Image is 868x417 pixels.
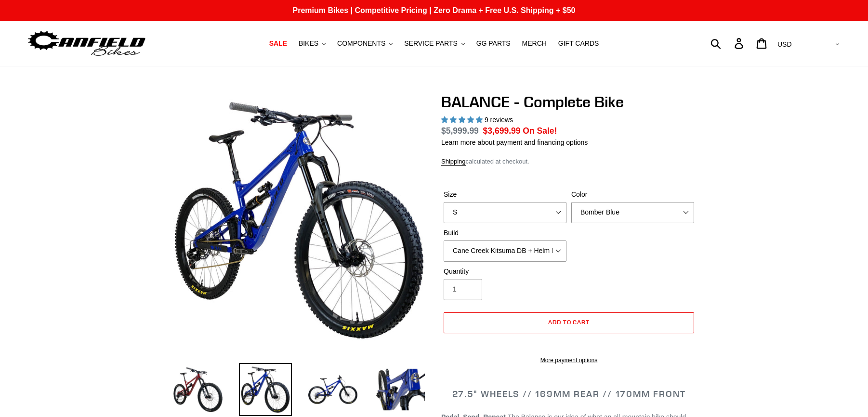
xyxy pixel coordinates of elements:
[441,93,697,111] h1: BALANCE - Complete Bike
[239,363,292,416] img: Load image into Gallery viewer, BALANCE - Complete Bike
[306,363,359,416] img: Load image into Gallery viewer, BALANCE - Complete Bike
[441,126,479,136] s: $5,999.99
[444,190,566,200] label: Size
[441,158,466,166] a: Shipping
[441,116,485,124] span: 5.00 stars
[548,318,590,326] span: Add to cart
[522,39,547,48] span: MERCH
[517,37,552,50] a: MERCH
[444,356,694,365] a: More payment options
[558,39,599,48] span: GIFT CARDS
[399,37,469,50] button: SERVICE PARTS
[332,37,397,50] button: COMPONENTS
[472,37,515,50] a: GG PARTS
[476,39,511,48] span: GG PARTS
[26,28,147,59] img: Canfield Bikes
[441,157,697,166] div: calculated at checkout.
[571,190,694,200] label: Color
[444,312,694,333] button: Add to cart
[444,266,566,277] label: Quantity
[485,116,513,124] span: 9 reviews
[269,39,287,48] span: SALE
[523,125,557,137] span: On Sale!
[374,363,427,416] img: Load image into Gallery viewer, BALANCE - Complete Bike
[553,37,604,50] a: GIFT CARDS
[483,126,521,136] span: $3,699.99
[299,39,318,48] span: BIKES
[444,228,566,238] label: Build
[441,139,588,146] a: Learn more about payment and financing options
[337,39,385,48] span: COMPONENTS
[294,37,330,50] button: BIKES
[171,363,224,416] img: Load image into Gallery viewer, BALANCE - Complete Bike
[404,39,457,48] span: SERVICE PARTS
[441,389,697,399] h2: 27.5" WHEELS // 169MM REAR // 170MM FRONT
[716,33,740,54] input: Search
[264,37,292,50] a: SALE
